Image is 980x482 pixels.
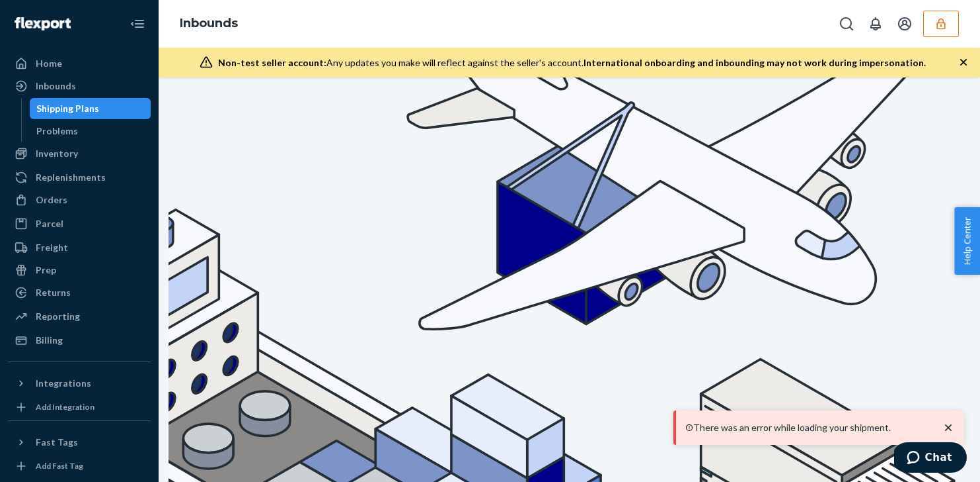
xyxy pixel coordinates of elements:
[8,53,151,74] a: Home
[8,260,151,281] a: Prep
[8,432,151,453] button: Fast Tags
[36,57,62,70] div: Home
[36,171,106,184] div: Replenishments
[15,17,71,30] img: Flexport logo
[891,11,918,37] button: Open account menu
[36,436,78,449] div: Fast Tags
[36,334,63,347] div: Billing
[180,16,238,30] a: Inbounds
[8,237,151,258] a: Freight
[30,98,151,119] a: Shipping Plans
[36,377,91,390] div: Integrations
[833,11,860,37] button: Open Search Box
[862,11,889,37] button: Open notifications
[218,56,926,70] div: Any updates you make will reflect against the seller's account.
[894,442,967,475] iframe: Opens a widget where you can chat to one of our agents
[36,241,68,254] div: Freight
[36,217,63,230] div: Parcel
[36,310,80,323] div: Reporting
[8,75,151,97] a: Inbounds
[693,421,928,434] p: There was an error while loading your shipment.
[36,264,56,277] div: Prep
[36,193,67,207] div: Orders
[8,143,151,164] a: Inventory
[8,306,151,327] a: Reporting
[36,102,99,115] div: Shipping Plans
[8,330,151,351] a: Billing
[954,207,980,275] button: Help Center
[8,167,151,188] a: Replenishments
[30,120,151,142] a: Problems
[36,124,78,138] div: Problems
[36,460,83,471] div: Add Fast Tag
[8,213,151,234] a: Parcel
[8,399,151,415] a: Add Integration
[36,286,71,299] div: Returns
[584,57,926,68] span: International onboarding and inbounding may not work during impersonation.
[36,79,76,93] div: Inbounds
[36,401,94,412] div: Add Integration
[8,282,151,303] a: Returns
[36,147,78,160] div: Inventory
[942,421,955,434] svg: close toast
[169,5,248,43] ol: breadcrumbs
[8,458,151,474] a: Add Fast Tag
[8,189,151,211] a: Orders
[218,57,326,68] span: Non-test seller account:
[8,373,151,394] button: Integrations
[124,11,151,37] button: Close Navigation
